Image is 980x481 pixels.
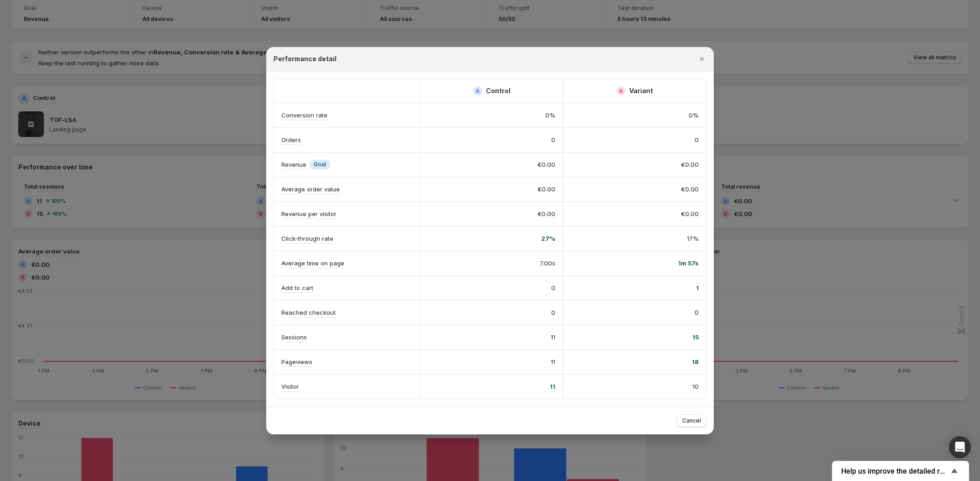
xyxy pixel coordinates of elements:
[281,135,301,144] p: Orders
[281,185,340,194] p: Average order value
[695,308,699,317] span: 0
[551,308,555,317] span: 0
[550,382,555,391] span: 11
[314,161,326,168] span: Goal
[629,86,653,95] h2: Variant
[695,53,708,65] button: Close
[545,111,555,120] span: 0%
[541,234,555,243] span: 27%
[551,333,555,342] span: 11
[540,259,555,268] span: 7.00s
[551,357,555,366] span: 11
[281,111,327,120] p: Conversion rate
[274,54,337,63] h2: Performance detail
[681,209,699,218] span: €0.00
[281,382,299,391] p: Visitor
[281,234,333,243] p: Click-through rate
[692,382,699,391] span: 10
[841,467,949,476] span: Help us improve the detailed report for A/B campaigns
[677,414,706,427] button: Cancel
[476,88,479,94] h2: A
[281,209,337,218] p: Revenue per visitor
[281,308,336,317] p: Reached checkout
[681,185,699,194] span: €0.00
[537,209,555,218] span: €0.00
[281,283,313,292] p: Add to cart
[949,436,971,458] div: Open Intercom Messenger
[692,333,699,342] span: 15
[695,135,699,144] span: 0
[696,283,699,292] span: 1
[537,185,555,194] span: €0.00
[678,259,699,268] span: 1m 57s
[681,160,699,169] span: €0.00
[551,283,555,292] span: 0
[689,111,699,120] span: 0%
[682,417,701,424] span: Cancel
[619,88,623,94] h2: B
[486,86,511,95] h2: Control
[692,357,699,366] span: 18
[281,357,312,366] p: Pageviews
[281,259,344,268] p: Average time on page
[537,160,555,169] span: €0.00
[841,465,960,476] button: Show survey - Help us improve the detailed report for A/B campaigns
[551,135,555,144] span: 0
[281,333,307,342] p: Sessions
[281,160,306,169] p: Revenue
[687,234,699,243] span: 17%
